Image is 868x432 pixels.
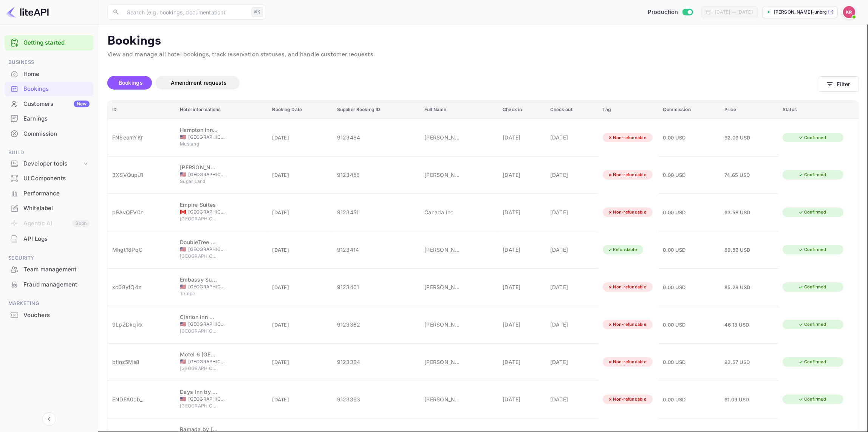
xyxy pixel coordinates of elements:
[503,133,541,141] div: [DATE]
[663,172,686,178] span: 0.00 USD
[550,171,594,179] div: [DATE]
[724,209,750,215] span: 63.58 USD
[6,6,49,18] img: LiteAPI logo
[188,171,226,178] span: [GEOGRAPHIC_DATA]
[112,283,171,291] div: xc08yfQ4z
[603,395,651,404] div: Non-refundable
[108,101,175,119] th: ID
[112,133,171,141] div: FN8eomYKr
[180,365,218,372] span: [GEOGRAPHIC_DATA]
[180,284,186,289] span: United States of America
[112,358,171,366] div: bfjnz5Ms8
[23,159,82,168] div: Developer tools
[337,171,415,179] div: 9123458
[23,235,90,243] div: API Logs
[5,299,93,308] span: Marketing
[272,247,289,253] span: [DATE]
[503,171,541,179] div: [DATE]
[337,283,415,291] div: 9123401
[503,283,541,291] div: [DATE]
[188,396,226,403] span: [GEOGRAPHIC_DATA]
[180,276,218,283] div: Embassy Suites by Hilton Phoenix Tempe
[603,207,651,217] div: Non-refundable
[188,246,226,253] span: [GEOGRAPHIC_DATA]
[498,101,545,119] th: Check in
[23,189,90,198] div: Performance
[550,246,594,254] div: [DATE]
[337,321,415,328] div: 9123382
[23,174,90,183] div: UI Components
[550,283,594,291] div: [DATE]
[663,209,686,215] span: 0.00 USD
[180,126,218,134] div: Hampton Inn Mustang
[180,328,218,334] span: [GEOGRAPHIC_DATA]
[337,246,415,254] div: 9123414
[424,171,462,179] div: Raychelle Sanders
[774,9,826,15] p: [PERSON_NAME]-unbrg.[PERSON_NAME]...
[648,8,678,17] span: Production
[550,321,594,328] div: [DATE]
[778,101,859,119] th: Status
[794,320,831,329] div: Confirmed
[23,39,90,47] a: Getting started
[794,133,831,142] div: Confirmed
[180,322,186,327] span: United States of America
[252,7,263,17] div: ⌘K
[23,265,90,274] div: Team management
[724,322,749,328] span: 46.13 USD
[272,135,289,141] span: [DATE]
[420,101,498,119] th: Full Name
[724,172,750,178] span: 74.65 USD
[645,8,696,17] div: Switch to Sandbox mode
[23,204,90,213] div: Whitelabel
[424,208,462,216] div: Canada Inc
[180,350,218,358] div: Motel 6 New Brunswick
[180,247,186,252] span: United States of America
[843,6,855,18] img: Kobus Roux
[180,209,186,214] span: Canada
[794,245,831,254] div: Confirmed
[503,395,541,403] div: [DATE]
[272,209,289,215] span: [DATE]
[180,396,186,401] span: United States of America
[23,130,90,138] div: Commission
[171,79,227,86] span: Amendment requests
[180,201,218,209] div: Empire Suites
[794,207,831,217] div: Confirmed
[272,284,289,290] span: [DATE]
[724,247,750,253] span: 89.59 USD
[663,247,686,253] span: 0.00 USD
[503,246,541,254] div: [DATE]
[180,238,218,246] div: DoubleTree by Hilton Hotel West Palm Beach Airport
[272,172,289,178] span: [DATE]
[188,283,226,290] span: [GEOGRAPHIC_DATA]
[720,101,778,119] th: Price
[112,321,171,328] div: 9LpZDkqRx
[603,170,651,180] div: Non-refundable
[550,358,594,366] div: [DATE]
[107,34,859,49] p: Bookings
[180,163,218,171] div: Drury Inn & Suites Houston Sugar Land
[188,321,226,328] span: [GEOGRAPHIC_DATA]
[794,395,831,404] div: Confirmed
[268,101,333,119] th: Booking Date
[74,101,90,107] div: New
[112,246,171,254] div: Mhgt18PqC
[603,282,651,292] div: Non-refundable
[715,9,753,15] div: [DATE] — [DATE]
[180,172,186,177] span: United States of America
[122,5,249,20] input: Search (e.g. bookings, documentation)
[546,101,598,119] th: Check out
[337,358,415,366] div: 9123384
[424,395,462,403] div: Elijah James
[188,134,226,141] span: [GEOGRAPHIC_DATA]
[794,282,831,292] div: Confirmed
[819,76,859,92] button: Filter
[424,283,462,291] div: Paul Contreras
[724,135,750,141] span: 92.09 USD
[603,245,642,254] div: Refundable
[724,359,750,365] span: 92.57 USD
[42,412,56,426] button: Collapse navigation
[663,322,686,328] span: 0.00 USD
[659,101,720,119] th: Commission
